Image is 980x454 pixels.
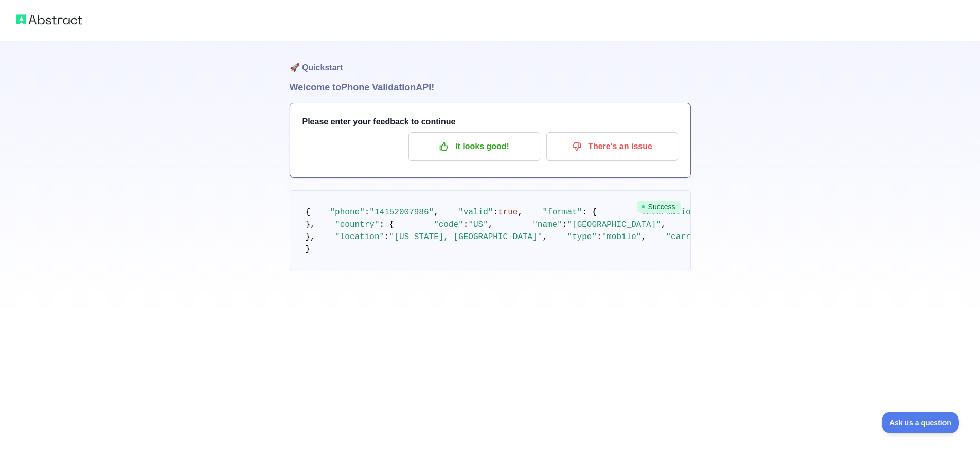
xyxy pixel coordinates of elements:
[16,12,82,27] img: Abstract logo
[290,41,691,80] h1: 🚀 Quickstart
[518,208,523,217] span: ,
[369,208,434,217] span: "14152007986"
[567,220,661,229] span: "[GEOGRAPHIC_DATA]"
[661,220,666,229] span: ,
[542,208,582,217] span: "format"
[458,208,493,217] span: "valid"
[636,208,710,217] span: "international"
[380,220,395,229] span: : {
[389,232,543,242] span: "[US_STATE], [GEOGRAPHIC_DATA]"
[666,232,710,242] span: "carrier"
[464,220,469,229] span: :
[546,132,678,161] button: There's an issue
[416,138,532,155] p: It looks good!
[408,132,540,161] button: It looks good!
[582,208,597,217] span: : {
[532,220,562,229] span: "name"
[434,208,439,217] span: ,
[562,220,567,229] span: :
[488,220,493,229] span: ,
[882,412,959,433] iframe: Toggle Customer Support
[637,201,681,213] span: Success
[498,208,518,217] span: true
[330,208,365,217] span: "phone"
[306,208,311,217] span: {
[384,232,389,242] span: :
[468,220,488,229] span: "US"
[290,80,691,95] h1: Welcome to Phone Validation API!
[567,232,597,242] span: "type"
[597,232,602,242] span: :
[365,208,370,217] span: :
[306,208,958,254] code: }, }, }
[602,232,642,242] span: "mobile"
[493,208,498,217] span: :
[641,232,646,242] span: ,
[302,116,678,128] h3: Please enter your feedback to continue
[335,232,384,242] span: "location"
[335,220,379,229] span: "country"
[434,220,464,229] span: "code"
[554,138,670,155] p: There's an issue
[542,232,547,242] span: ,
